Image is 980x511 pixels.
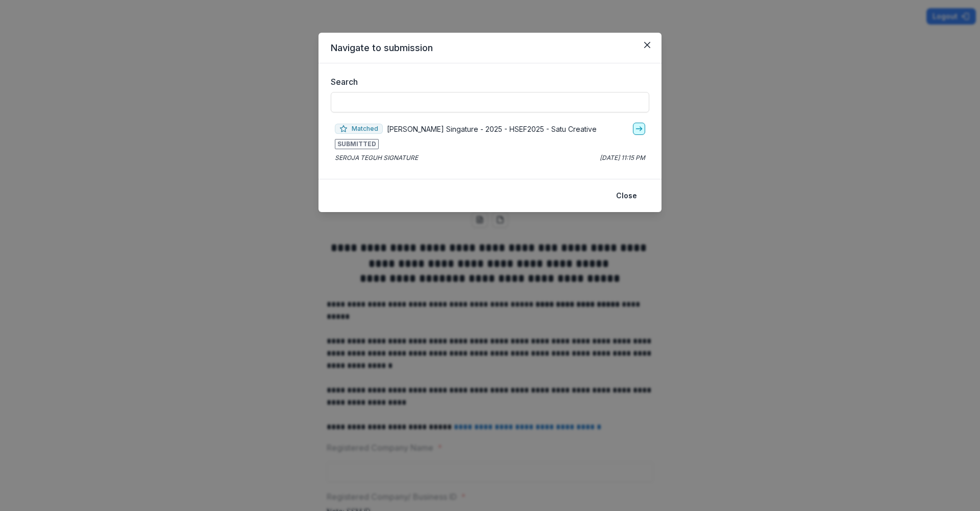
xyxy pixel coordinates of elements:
span: Matched [335,124,383,134]
p: [PERSON_NAME] Singature - 2025 - HSEF2025 - Satu Creative [387,124,597,134]
a: go-to [633,123,645,135]
p: SEROJA TEGUH SIGNATURE [335,153,418,162]
p: [DATE] 11:15 PM [600,153,645,162]
button: Close [639,37,655,53]
button: Close [610,188,643,204]
span: SUBMITTED [335,139,379,149]
header: Navigate to submission [318,33,661,63]
label: Search [331,76,643,88]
